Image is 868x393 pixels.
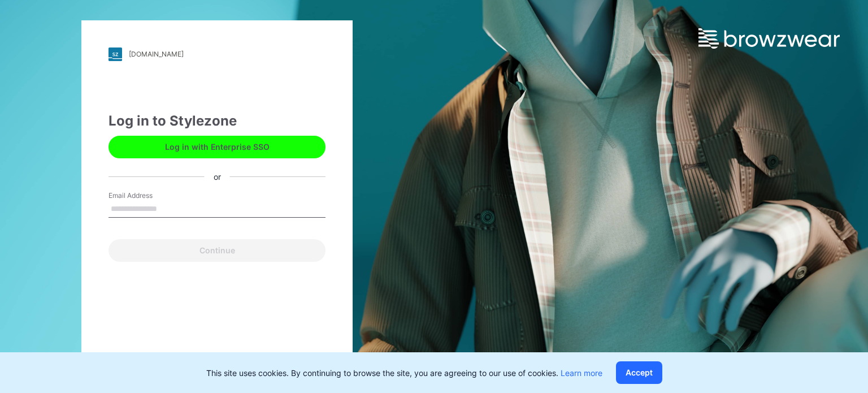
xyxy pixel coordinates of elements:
[129,50,184,58] div: [DOMAIN_NAME]
[698,28,840,49] img: browzwear-logo.e42bd6dac1945053ebaf764b6aa21510.svg
[108,111,325,131] div: Log in to Stylezone
[206,367,602,379] p: This site uses cookies. By continuing to browse the site, you are agreeing to our use of cookies.
[616,361,662,384] button: Accept
[108,191,188,201] label: Email Address
[108,136,325,158] button: Log in with Enterprise SSO
[108,47,122,61] img: stylezone-logo.562084cfcfab977791bfbf7441f1a819.svg
[108,47,325,61] a: [DOMAIN_NAME]
[561,368,602,378] a: Learn more
[205,171,230,183] div: or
